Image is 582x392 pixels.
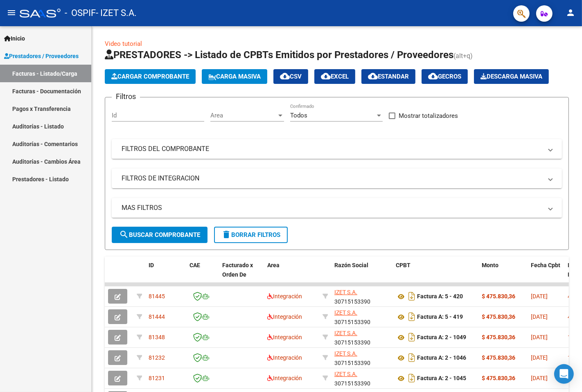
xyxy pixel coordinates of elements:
[396,262,411,268] span: CPBT
[417,293,463,300] strong: Factura A: 5 - 420
[531,313,548,320] span: [DATE]
[267,375,302,381] span: Integración
[482,375,515,381] strong: $ 475.830,36
[210,112,277,119] span: Area
[568,334,574,340] span: 12
[428,73,461,80] span: Gecros
[112,139,562,159] mat-expansion-panel-header: FILTROS DEL COMPROBANTE
[290,112,307,119] span: Todos
[531,354,548,361] span: [DATE]
[267,262,280,268] span: Area
[406,290,417,303] i: Descargar documento
[334,288,389,305] div: 30715153390
[145,257,186,293] datatable-header-cell: ID
[531,262,560,268] span: Fecha Cpbt
[422,69,468,84] button: Gecros
[334,350,357,357] span: IZET S.A.
[280,71,290,81] mat-icon: cloud_download
[334,371,357,377] span: IZET S.A.
[149,375,165,381] span: 81231
[189,262,200,268] span: CAE
[119,230,129,239] mat-icon: search
[482,354,515,361] strong: $ 475.830,36
[221,231,280,239] span: Borrar Filtros
[105,40,142,47] a: Video tutorial
[453,52,473,60] span: (alt+q)
[221,230,231,239] mat-icon: delete
[149,354,165,361] span: 81232
[478,257,528,293] datatable-header-cell: Monto
[474,69,549,84] button: Descarga Masiva
[406,351,417,364] i: Descargar documento
[334,329,389,346] div: 30715153390
[334,369,389,387] div: 30715153390
[566,8,575,18] mat-icon: person
[149,313,165,320] span: 81444
[406,372,417,385] i: Descargar documento
[482,313,515,320] strong: $ 475.830,36
[208,73,261,80] span: Carga Masiva
[4,52,79,61] span: Prestadores / Proveedores
[202,69,267,84] button: Carga Masiva
[531,375,548,381] span: [DATE]
[122,174,542,183] mat-panel-title: FILTROS DE INTEGRACION
[219,257,264,293] datatable-header-cell: Facturado x Orden De
[361,69,415,84] button: Estandar
[334,262,368,268] span: Razón Social
[406,331,417,344] i: Descargar documento
[119,231,200,239] span: Buscar Comprobante
[393,257,478,293] datatable-header-cell: CPBT
[267,313,302,320] span: Integración
[334,349,389,366] div: 30715153390
[334,309,357,316] span: IZET S.A.
[149,293,165,300] span: 81445
[267,334,302,340] span: Integración
[368,71,378,81] mat-icon: cloud_download
[482,262,499,268] span: Monto
[122,203,542,212] mat-panel-title: MAS FILTROS
[112,198,562,218] mat-expansion-panel-header: MAS FILTROS
[105,49,453,61] span: PRESTADORES -> Listado de CPBTs Emitidos por Prestadores / Proveedores
[528,257,564,293] datatable-header-cell: Fecha Cpbt
[368,73,409,80] span: Estandar
[334,330,357,336] span: IZET S.A.
[280,73,302,80] span: CSV
[65,4,96,22] span: - OSPIF
[474,69,549,84] app-download-masive: Descarga masiva de comprobantes (adjuntos)
[214,227,288,243] button: Borrar Filtros
[417,314,463,320] strong: Factura A: 5 - 419
[4,34,25,43] span: Inicio
[417,334,466,341] strong: Factura A: 2 - 1049
[7,8,16,18] mat-icon: menu
[149,334,165,340] span: 81348
[314,69,355,84] button: EXCEL
[406,310,417,323] i: Descargar documento
[417,375,466,382] strong: Factura A: 2 - 1045
[222,262,253,278] span: Facturado x Orden De
[273,69,308,84] button: CSV
[482,334,515,340] strong: $ 475.830,36
[331,257,393,293] datatable-header-cell: Razón Social
[334,289,357,295] span: IZET S.A.
[105,69,196,84] button: Cargar Comprobante
[554,364,574,384] div: Open Intercom Messenger
[112,227,208,243] button: Buscar Comprobante
[111,73,189,80] span: Cargar Comprobante
[417,355,466,361] strong: Factura A: 2 - 1046
[480,73,542,80] span: Descarga Masiva
[112,169,562,188] mat-expansion-panel-header: FILTROS DE INTEGRACION
[186,257,219,293] datatable-header-cell: CAE
[267,293,302,300] span: Integración
[267,354,302,361] span: Integración
[531,334,548,340] span: [DATE]
[149,262,154,268] span: ID
[122,144,542,153] mat-panel-title: FILTROS DEL COMPROBANTE
[568,293,571,300] span: 4
[321,71,331,81] mat-icon: cloud_download
[531,293,548,300] span: [DATE]
[568,354,574,361] span: 12
[112,91,140,102] h3: Filtros
[264,257,319,293] datatable-header-cell: Area
[321,73,349,80] span: EXCEL
[482,293,515,300] strong: $ 475.830,36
